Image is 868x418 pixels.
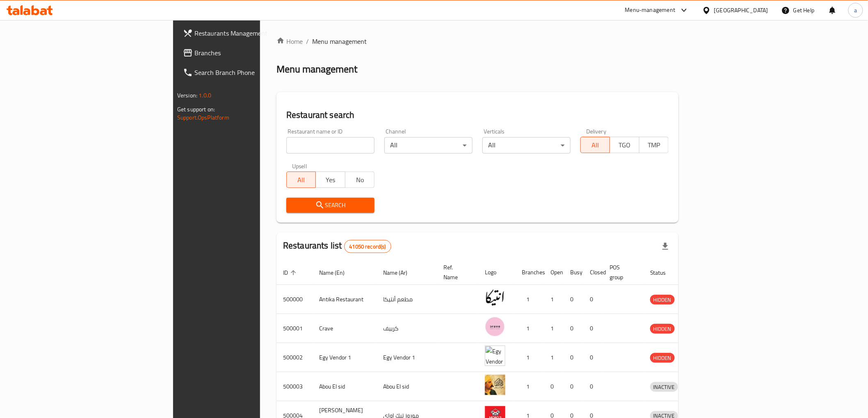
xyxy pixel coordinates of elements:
div: All [384,137,473,154]
label: Delivery [586,129,607,134]
button: Search [286,198,375,213]
td: 0 [544,372,564,401]
td: Egy Vendor 1 [377,343,437,372]
span: TMP [643,139,665,151]
h2: Restaurants list [283,240,391,253]
td: 0 [564,314,583,343]
td: مطعم أنتيكا [377,285,437,314]
td: 0 [583,285,603,314]
span: Ref. Name [443,262,468,282]
td: كرييف [377,314,437,343]
span: TGO [613,139,636,151]
button: All [580,137,610,153]
td: 1 [515,285,544,314]
a: Branches [176,43,318,63]
td: 0 [583,343,603,372]
nav: breadcrumb [276,36,678,46]
img: Abou El sid [485,375,505,395]
div: All [482,137,571,154]
th: Closed [583,260,603,285]
span: 1.0.0 [199,90,211,101]
span: Yes [319,174,342,186]
button: All [286,172,316,188]
td: 0 [583,314,603,343]
div: [GEOGRAPHIC_DATA] [714,6,768,15]
span: All [290,174,313,186]
span: ID [283,268,299,278]
span: Menu management [312,36,367,46]
div: Export file [656,237,675,256]
span: Status [650,268,677,278]
input: Search for restaurant name or ID.. [286,137,375,154]
td: 1 [515,314,544,343]
td: Abou El sid [377,372,437,401]
button: Yes [315,172,345,188]
a: Restaurants Management [176,23,318,43]
th: Busy [564,260,583,285]
span: Get support on: [177,104,215,115]
div: HIDDEN [650,295,675,305]
td: 1 [544,343,564,372]
span: Name (Ar) [383,268,418,278]
h2: Restaurant search [286,109,669,121]
a: Search Branch Phone [176,63,318,82]
th: Logo [478,260,515,285]
th: Open [544,260,564,285]
span: HIDDEN [650,295,675,305]
span: 41050 record(s) [345,243,391,251]
button: No [345,172,375,188]
td: 1 [544,314,564,343]
span: Restaurants Management [194,28,311,38]
td: 0 [564,372,583,401]
span: All [584,139,607,151]
td: 1 [515,343,544,372]
span: Name (En) [319,268,355,278]
th: Branches [515,260,544,285]
td: 1 [544,285,564,314]
div: Total records count [344,240,391,253]
span: HIDDEN [650,324,675,334]
div: Menu-management [625,5,676,15]
span: Branches [194,48,311,58]
span: POS group [610,262,634,282]
span: HIDDEN [650,353,675,363]
td: Antika Restaurant [313,285,377,314]
button: TMP [639,137,669,153]
a: Support.OpsPlatform [177,112,229,123]
label: Upsell [292,163,307,169]
td: 0 [564,343,583,372]
span: INACTIVE [650,382,678,392]
span: Search [293,200,368,210]
td: Abou El sid [313,372,377,401]
span: No [349,174,371,186]
div: HIDDEN [650,324,675,334]
button: TGO [610,137,639,153]
td: 0 [564,285,583,314]
img: Egy Vendor 1 [485,346,505,366]
td: Crave [313,314,377,343]
span: Version: [177,90,197,101]
td: 0 [583,372,603,401]
img: Antika Restaurant [485,287,505,308]
td: 1 [515,372,544,401]
img: Crave [485,316,505,337]
td: Egy Vendor 1 [313,343,377,372]
span: Search Branch Phone [194,68,311,77]
span: a [854,6,857,15]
